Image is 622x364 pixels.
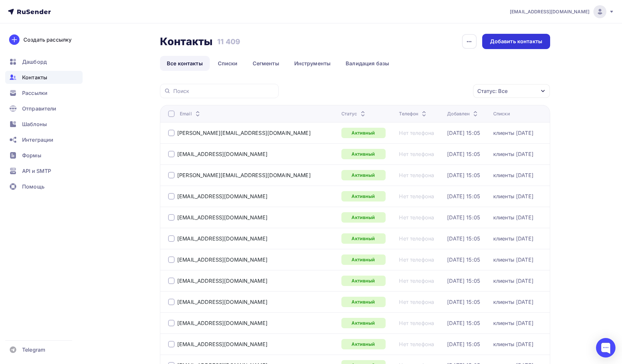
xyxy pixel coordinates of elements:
[493,341,534,347] a: клиенты [DATE]
[177,172,311,178] div: [PERSON_NAME][EMAIL_ADDRESS][DOMAIN_NAME]
[177,193,268,200] a: [EMAIL_ADDRESS][DOMAIN_NAME]
[22,73,47,81] span: Контакты
[447,193,480,200] div: [DATE] 15:05
[180,110,202,117] div: Email
[177,235,268,242] a: [EMAIL_ADDRESS][DOMAIN_NAME]
[23,36,72,44] div: Создать рассылку
[5,71,83,84] a: Контакты
[477,87,508,95] div: Статус: Все
[447,341,480,347] a: [DATE] 15:05
[493,110,510,117] div: Списки
[447,130,480,136] div: [DATE] 15:05
[399,214,434,221] a: Нет телефона
[447,278,480,284] div: [DATE] 15:05
[177,299,268,305] a: [EMAIL_ADDRESS][DOMAIN_NAME]
[341,297,386,307] a: Активный
[399,193,434,200] a: Нет телефона
[493,193,534,200] a: клиенты [DATE]
[399,235,434,242] div: Нет телефона
[341,212,386,223] div: Активный
[22,105,57,112] span: Отправители
[177,320,268,326] a: [EMAIL_ADDRESS][DOMAIN_NAME]
[447,172,480,178] a: [DATE] 15:05
[341,233,386,244] a: Активный
[399,110,428,117] div: Телефон
[177,256,268,263] a: [EMAIL_ADDRESS][DOMAIN_NAME]
[399,172,434,178] a: Нет телефона
[490,38,542,45] div: Добавить контакты
[341,128,386,138] a: Активный
[493,172,534,178] a: клиенты [DATE]
[341,191,386,201] a: Активный
[447,235,480,242] div: [DATE] 15:05
[493,256,534,263] a: клиенты [DATE]
[399,341,434,347] a: Нет телефона
[341,254,386,265] a: Активный
[5,55,83,68] a: Дашборд
[493,235,534,242] a: клиенты [DATE]
[287,56,338,71] a: Инструменты
[339,56,396,71] a: Валидация базы
[493,214,534,221] a: клиенты [DATE]
[447,214,480,221] div: [DATE] 15:05
[447,256,480,263] a: [DATE] 15:05
[22,167,51,175] span: API и SMTP
[341,276,386,286] a: Активный
[399,278,434,284] a: Нет телефона
[510,8,589,15] span: [EMAIL_ADDRESS][DOMAIN_NAME]
[493,299,534,305] a: клиенты [DATE]
[493,278,534,284] a: клиенты [DATE]
[22,136,53,144] span: Интеграции
[493,151,534,157] div: клиенты [DATE]
[5,86,83,99] a: Рассылки
[399,320,434,326] div: Нет телефона
[399,130,434,136] a: Нет телефона
[399,151,434,157] a: Нет телефона
[211,56,245,71] a: Списки
[341,339,386,349] a: Активный
[341,318,386,328] a: Активный
[177,130,311,136] div: [PERSON_NAME][EMAIL_ADDRESS][DOMAIN_NAME]
[22,58,47,66] span: Дашборд
[160,56,210,71] a: Все контакты
[493,320,534,326] a: клиенты [DATE]
[177,278,268,284] a: [EMAIL_ADDRESS][DOMAIN_NAME]
[5,118,83,131] a: Шаблоны
[447,320,480,326] a: [DATE] 15:05
[341,149,386,159] a: Активный
[173,87,275,95] input: Поиск
[22,183,45,190] span: Помощь
[447,151,480,157] a: [DATE] 15:05
[22,89,47,97] span: Рассылки
[447,299,480,305] a: [DATE] 15:05
[22,151,41,159] span: Формы
[246,56,286,71] a: Сегменты
[177,151,268,157] a: [EMAIL_ADDRESS][DOMAIN_NAME]
[493,130,534,136] a: клиенты [DATE]
[5,102,83,115] a: Отправители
